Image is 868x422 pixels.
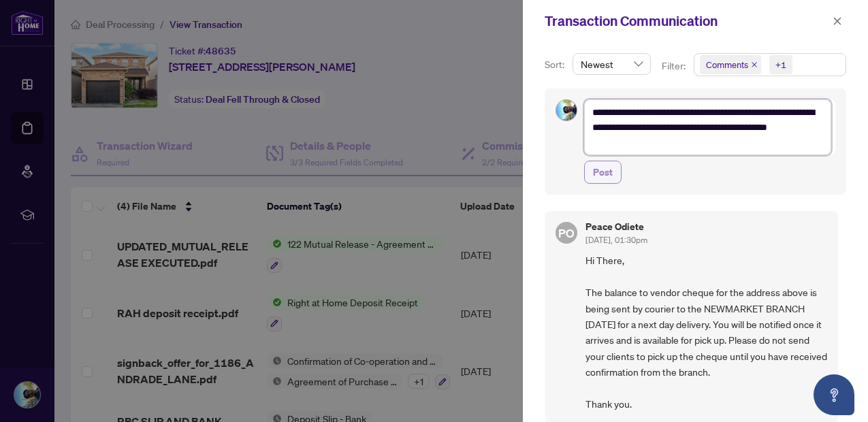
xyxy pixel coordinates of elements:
span: Newest [581,54,643,74]
span: Post [593,161,613,183]
div: +1 [775,58,786,71]
span: Hi There, The balance to vendor cheque for the address above is being sent by courier to the NEWM... [585,253,827,412]
p: Filter: [662,59,688,74]
span: Comments [706,58,748,71]
img: Profile Icon [556,100,577,120]
div: Transaction Communication [545,11,829,31]
button: Post [584,161,622,184]
h5: Peace Odiete [585,222,647,231]
p: Sort: [545,57,567,72]
span: Comments [700,55,761,74]
span: close [751,61,758,68]
button: Open asap [814,374,854,415]
span: PO [558,224,574,242]
span: [DATE], 01:30pm [585,235,647,245]
span: close [833,16,842,26]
